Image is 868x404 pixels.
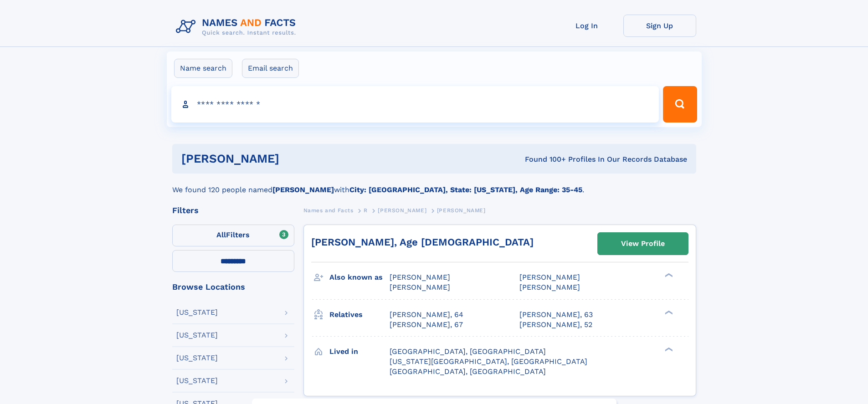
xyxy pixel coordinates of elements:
h3: Relatives [329,307,390,322]
input: search input [171,86,659,123]
span: [PERSON_NAME] [390,283,450,291]
h1: [PERSON_NAME] [181,153,402,164]
a: R [364,205,368,216]
div: ❯ [663,309,673,315]
a: [PERSON_NAME], 63 [519,310,593,320]
div: We found 120 people named with . [172,174,696,195]
div: [US_STATE] [176,377,218,384]
h3: Lived in [329,344,390,359]
div: [US_STATE] [176,332,218,339]
a: [PERSON_NAME] [378,205,426,216]
span: [PERSON_NAME] [390,273,450,281]
div: Filters [172,206,294,215]
button: Search Button [663,86,697,123]
div: View Profile [621,233,665,254]
span: [PERSON_NAME] [378,207,426,214]
label: Name search [174,59,232,78]
span: [PERSON_NAME] [519,283,580,291]
div: Browse Locations [172,283,294,291]
span: [US_STATE][GEOGRAPHIC_DATA], [GEOGRAPHIC_DATA] [390,357,587,366]
a: [PERSON_NAME], 67 [390,320,463,330]
a: [PERSON_NAME], 64 [390,310,463,320]
span: All [216,230,226,239]
div: ❯ [663,272,673,278]
a: View Profile [598,233,688,255]
img: Logo Names and Facts [172,15,303,39]
span: [PERSON_NAME] [437,207,486,214]
a: Log In [550,15,623,37]
span: [GEOGRAPHIC_DATA], [GEOGRAPHIC_DATA] [390,367,546,376]
a: Names and Facts [303,205,354,216]
label: Filters [172,225,294,246]
span: [GEOGRAPHIC_DATA], [GEOGRAPHIC_DATA] [390,347,546,356]
a: [PERSON_NAME], Age [DEMOGRAPHIC_DATA] [311,236,534,248]
h3: Also known as [329,270,390,285]
a: Sign Up [623,15,696,37]
span: R [364,207,368,214]
b: City: [GEOGRAPHIC_DATA], State: [US_STATE], Age Range: 35-45 [349,185,582,194]
div: ❯ [663,346,673,352]
label: Email search [242,59,299,78]
div: [US_STATE] [176,309,218,316]
a: [PERSON_NAME], 52 [519,320,592,330]
div: Found 100+ Profiles In Our Records Database [402,154,687,164]
div: [US_STATE] [176,354,218,362]
b: [PERSON_NAME] [272,185,334,194]
span: [PERSON_NAME] [519,273,580,281]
